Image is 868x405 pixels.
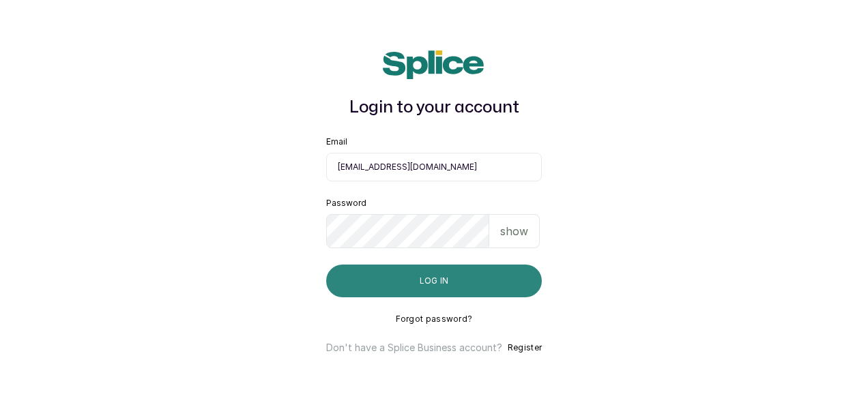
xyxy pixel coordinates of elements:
[326,153,542,181] input: email@acme.com
[326,136,347,147] label: Email
[508,341,542,355] button: Register
[326,95,542,120] h1: Login to your account
[326,198,366,209] label: Password
[396,314,473,325] button: Forgot password?
[326,341,502,355] p: Don't have a Splice Business account?
[326,265,542,297] button: Log in
[500,223,528,239] p: show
